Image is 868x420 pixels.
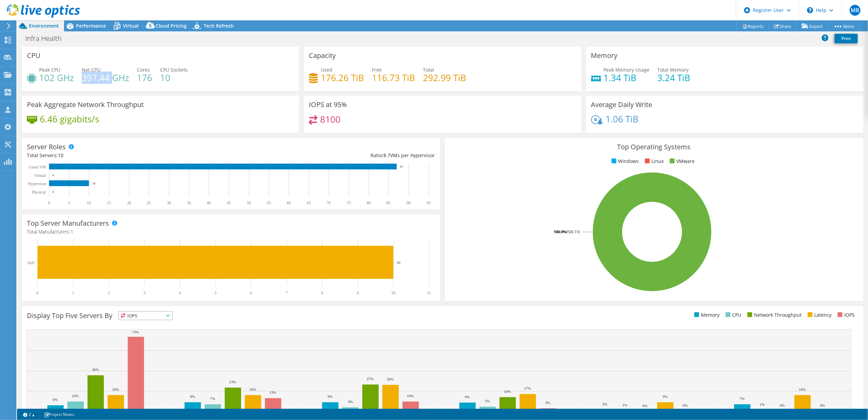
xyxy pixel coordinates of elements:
[29,165,46,169] text: Guest VM
[123,22,139,29] span: Virtual
[683,403,688,407] text: 0%
[207,200,211,205] text: 40
[643,404,648,408] text: 0%
[348,400,353,404] text: 4%
[386,200,391,205] text: 85
[407,394,414,398] text: 10%
[307,200,311,205] text: 65
[247,200,251,205] text: 50
[34,173,46,178] text: Virtual
[215,290,217,295] text: 5
[372,74,415,81] h4: 116.73 TiB
[465,395,470,399] text: 9%
[796,21,828,31] a: Export
[807,7,813,13] svg: \n
[663,394,668,399] text: 9%
[68,200,70,205] text: 5
[485,399,490,403] text: 5%
[72,290,74,295] text: 1
[179,290,181,295] text: 4
[269,390,276,394] text: 13%
[504,389,511,393] text: 14%
[147,200,151,205] text: 25
[309,101,347,108] h3: IOPS at 95%
[249,387,256,391] text: 16%
[427,200,431,205] text: 95
[610,157,639,165] li: Windows
[27,228,435,236] h4: Total Manufacturers:
[92,182,96,185] text: 10
[524,386,531,390] text: 17%
[658,66,689,73] span: Total Memory
[450,143,858,151] h3: Top Operating Systems
[423,66,434,73] span: Total
[622,403,628,407] text: 1%
[108,290,110,295] text: 2
[545,401,550,405] text: 3%
[643,157,664,165] li: Linux
[52,190,54,194] text: 0
[367,377,374,381] text: 27%
[52,174,54,177] text: 0
[250,290,252,295] text: 6
[227,200,231,205] text: 45
[554,229,566,234] tspan: 100.0%
[835,34,858,43] a: Print
[39,74,74,81] h4: 102 GHz
[760,402,765,406] text: 1%
[407,200,411,205] text: 90
[82,74,129,81] h4: 397.44 GHz
[740,396,745,401] text: 7%
[27,220,109,227] h3: Top Server Manufacturers
[286,290,288,295] text: 7
[210,396,215,401] text: 7%
[27,52,41,59] h3: CPU
[658,74,691,81] h4: 3.24 TiB
[82,66,100,73] span: Net CPU
[387,377,394,381] text: 26%
[591,101,652,108] h3: Average Daily Write
[427,290,431,295] text: 11
[18,410,40,419] a: 2
[132,330,139,334] text: 73%
[204,22,234,29] span: Tech Refresh
[602,402,607,406] text: 2%
[229,380,236,384] text: 23%
[27,101,144,108] h3: Peak Aggregate Network Throughput
[87,200,91,205] text: 10
[40,115,99,123] h4: 6.46 gigabits/s
[357,290,359,295] text: 9
[328,394,333,399] text: 9%
[39,410,79,419] a: Project Notes
[160,66,188,73] span: CPU Sockets
[400,165,404,168] text: 87
[604,74,650,81] h4: 1.34 TiB
[397,260,401,265] text: 10
[320,116,341,123] h4: 8100
[746,311,802,319] li: Network Throughput
[566,229,580,234] tspan: ESXi 7.0
[769,21,797,31] a: Share
[137,74,152,81] h4: 176
[27,152,231,159] div: Total Servers:
[143,290,145,295] text: 3
[231,152,435,159] div: Ratio: VMs per Hypervisor
[347,200,351,205] text: 75
[53,397,58,402] text: 6%
[693,311,720,319] li: Memory
[383,152,390,159] span: 8.7
[327,200,331,205] text: 70
[668,157,695,165] li: VMware
[48,200,50,205] text: 0
[321,66,332,73] span: Used
[737,21,769,31] a: Reports
[605,115,638,123] h4: 1.06 TiB
[72,394,79,398] text: 10%
[92,367,99,372] text: 36%
[806,311,832,319] li: Latency
[604,66,650,73] span: Peak Memory Usage
[27,260,34,265] text: Dell
[321,74,364,81] h4: 176.26 TiB
[27,143,66,151] h3: Server Roles
[160,74,188,81] h4: 10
